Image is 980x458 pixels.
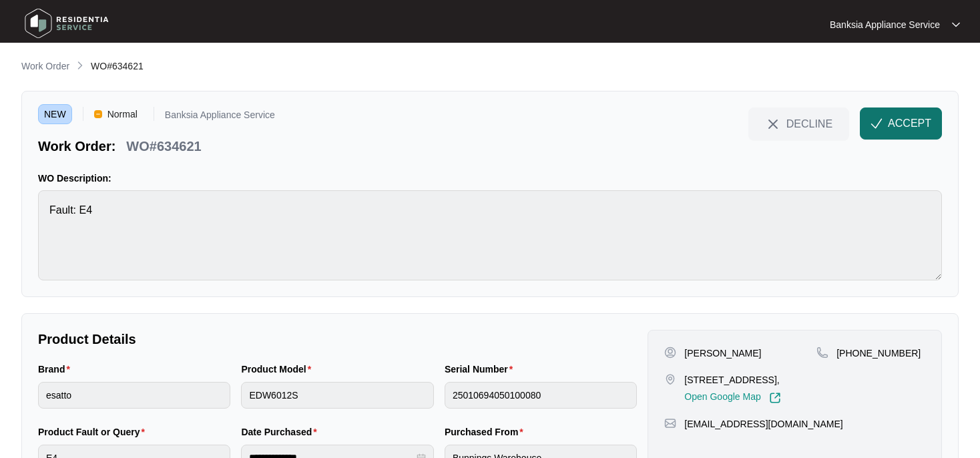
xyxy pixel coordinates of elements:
button: check-IconACCEPT [860,107,942,140]
img: dropdown arrow [952,21,960,28]
a: Open Google Map [684,392,780,404]
p: [PHONE_NUMBER] [836,347,921,360]
label: Brand [38,363,75,376]
p: Banksia Appliance Service [165,110,275,124]
span: ACCEPT [888,116,931,132]
button: close-IconDECLINE [748,107,849,140]
label: Serial Number [445,363,518,376]
span: WO#634621 [91,61,144,71]
p: Product Details [38,330,637,349]
p: Banksia Appliance Service [830,18,940,31]
a: Work Order [19,59,72,74]
label: Purchased From [445,425,529,439]
input: Brand [38,382,230,409]
img: chevron-right [75,60,85,71]
img: map-pin [664,373,676,385]
p: WO Description: [38,172,942,185]
img: close-Icon [765,116,781,132]
input: Product Model [241,382,433,409]
input: Serial Number [445,382,637,409]
img: residentia service logo [20,3,113,43]
label: Date Purchased [241,425,322,439]
img: Link-External [769,392,781,404]
img: map-pin [816,347,828,359]
p: [PERSON_NAME] [684,347,761,360]
img: check-Icon [871,118,883,130]
span: DECLINE [786,116,832,131]
span: NEW [38,104,72,124]
label: Product Model [241,363,316,376]
img: map-pin [664,417,676,429]
textarea: Fault: E4 [38,190,942,280]
p: WO#634621 [126,137,201,156]
span: Normal [102,104,143,124]
p: Work Order [21,59,69,73]
p: [STREET_ADDRESS], [684,373,780,387]
img: Vercel Logo [94,110,102,118]
p: Work Order: [38,137,115,156]
p: [EMAIL_ADDRESS][DOMAIN_NAME] [684,417,842,431]
label: Product Fault or Query [38,425,150,439]
img: user-pin [664,347,676,359]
